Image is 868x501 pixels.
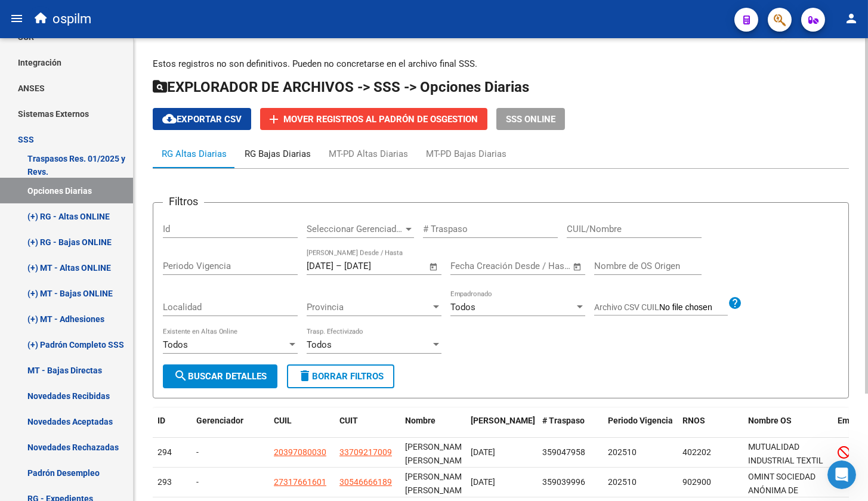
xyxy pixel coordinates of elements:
span: 20397080030 [274,447,326,457]
div: [DATE] [471,446,533,459]
span: - [196,447,199,457]
mat-icon: cloud_download [162,112,177,126]
span: 27317661601 [274,477,326,487]
button: Exportar CSV [153,108,251,130]
datatable-header-cell: Nombre [400,408,466,447]
button: Mover registros al PADRÓN de OsGestion [260,108,487,130]
h3: Filtros [163,193,204,210]
span: Borrar Filtros [298,371,384,382]
span: RNOS [682,416,705,425]
span: CUIL [274,416,292,425]
div: RG Bajas Diarias [245,147,311,160]
span: Exportar CSV [162,114,242,125]
datatable-header-cell: CUIL [269,408,335,447]
mat-icon: menu [10,11,24,26]
mat-icon: delete [298,369,312,383]
span: 30546666189 [339,477,392,487]
span: CUIT [339,416,358,425]
button: Borrar Filtros [287,364,394,388]
datatable-header-cell: Gerenciador [191,408,269,447]
span: 359039996 [542,477,585,487]
span: 902900 [682,477,711,487]
span: 294 [157,447,172,457]
span: [PERSON_NAME] [PERSON_NAME] [405,472,469,495]
span: 402202 [682,447,711,457]
div: [DATE] [471,475,533,489]
datatable-header-cell: RNOS [678,408,743,447]
datatable-header-cell: ID [153,408,191,447]
input: Archivo CSV CUIL [659,302,728,313]
span: 202510 [608,447,637,457]
mat-icon: person [844,11,858,26]
datatable-header-cell: Nombre OS [743,408,833,447]
span: Todos [307,339,332,350]
button: Open calendar [571,260,585,274]
span: [PERSON_NAME] [471,416,535,425]
div: MT-PD Altas Diarias [329,147,408,160]
span: EXPLORADOR DE ARCHIVOS -> SSS -> Opciones Diarias [153,79,529,95]
span: SSS ONLINE [506,114,555,125]
span: Nombre OS [748,416,792,425]
button: SSS ONLINE [496,108,565,130]
input: Fecha inicio [307,261,333,271]
p: Estos registros no son definitivos. Pueden no concretarse en el archivo final SSS. [153,57,849,70]
span: Periodo Vigencia [608,416,673,425]
div: RG Altas Diarias [162,147,227,160]
mat-icon: help [728,296,742,310]
span: # Traspaso [542,416,585,425]
span: Mover registros al PADRÓN de OsGestion [283,114,478,125]
datatable-header-cell: Fecha Traspaso [466,408,538,447]
span: Seleccionar Gerenciador [307,224,403,234]
datatable-header-cell: # Traspaso [538,408,603,447]
mat-icon: search [174,369,188,383]
mat-icon: add [267,112,281,126]
input: Fecha inicio [450,261,499,271]
span: - [196,477,199,487]
span: Nombre [405,416,435,425]
datatable-header-cell: Periodo Vigencia [603,408,678,447]
span: ospilm [52,6,91,32]
span: Buscar Detalles [174,371,267,382]
span: Gerenciador [196,416,243,425]
input: Fecha fin [509,261,567,271]
span: Todos [163,339,188,350]
span: 202510 [608,477,637,487]
input: Fecha fin [344,261,402,271]
iframe: Intercom live chat [827,460,856,489]
datatable-header-cell: CUIT [335,408,400,447]
span: 359047958 [542,447,585,457]
span: Provincia [307,302,431,313]
span: MUTUALIDAD INDUSTRIAL TEXTIL [GEOGRAPHIC_DATA] [748,442,829,479]
div: MT-PD Bajas Diarias [426,147,506,160]
button: Open calendar [427,260,441,274]
span: ID [157,416,165,425]
span: – [336,261,342,271]
span: 33709217009 [339,447,392,457]
span: 293 [157,477,172,487]
span: [PERSON_NAME] [PERSON_NAME] [405,442,469,465]
span: Archivo CSV CUIL [594,302,659,312]
button: Buscar Detalles [163,364,277,388]
span: Todos [450,302,475,313]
